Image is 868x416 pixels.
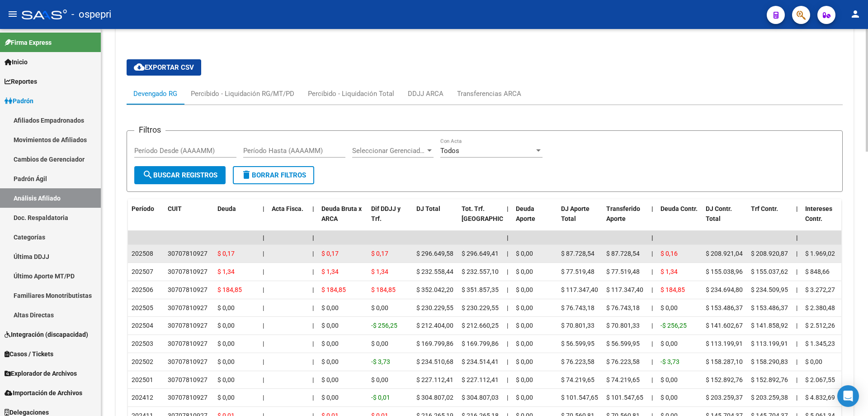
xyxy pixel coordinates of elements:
span: | [796,376,797,383]
span: Padrón [5,96,33,106]
span: Casos / Tickets [5,349,53,359]
span: $ 87.728,54 [606,250,640,257]
span: | [651,205,653,212]
span: $ 0,00 [516,250,533,257]
button: Exportar CSV [127,59,201,76]
span: | [312,394,314,401]
span: $ 2.380,48 [805,304,835,311]
div: 30707810927 [168,303,208,313]
datatable-header-cell: Dif DDJJ y Trf. [368,199,413,239]
span: Importación de Archivos [5,388,82,398]
span: $ 234.509,95 [751,286,788,293]
span: $ 0,00 [217,358,235,365]
datatable-header-cell: | [259,199,268,239]
span: $ 117.347,40 [606,286,643,293]
span: $ 234.510,68 [416,358,453,365]
span: $ 0,00 [371,304,388,311]
datatable-header-cell: Deuda Contr. [657,199,702,239]
span: -$ 3,73 [660,358,679,365]
mat-icon: delete [241,169,252,180]
span: $ 0,00 [516,286,533,293]
span: $ 76.223,58 [561,358,594,365]
span: $ 184,85 [321,286,346,293]
span: Exportar CSV [134,63,194,72]
mat-icon: person [850,9,861,19]
span: DJ Contr. Total [706,205,732,223]
span: Deuda Aporte [516,205,535,223]
datatable-header-cell: Intereses Contr. [802,199,847,239]
span: $ 77.519,48 [606,268,640,275]
span: $ 158.290,83 [751,358,788,365]
span: $ 212.660,25 [462,322,499,329]
span: $ 76.743,18 [561,304,594,311]
h3: Filtros [134,124,165,136]
span: $ 169.799,86 [416,340,453,347]
datatable-header-cell: Deuda Bruta x ARCA [318,199,368,239]
span: $ 0,00 [217,322,235,329]
span: | [651,394,653,401]
span: | [796,394,797,401]
span: | [796,234,798,241]
span: $ 1,34 [660,268,678,275]
datatable-header-cell: | [793,199,802,239]
span: $ 232.557,10 [462,268,499,275]
span: $ 230.229,55 [416,304,453,311]
span: $ 184,85 [660,286,685,293]
span: Todos [440,147,459,155]
span: $ 0,00 [321,376,339,383]
span: | [507,250,508,257]
span: | [507,358,508,365]
span: $ 0,00 [321,394,339,401]
span: Deuda Contr. [660,205,698,212]
datatable-header-cell: Deuda [214,199,259,239]
span: | [651,286,653,293]
div: Open Intercom Messenger [837,385,859,407]
datatable-header-cell: DJ Contr. Total [702,199,747,239]
div: 30707810927 [168,249,208,259]
span: $ 117.347,40 [561,286,598,293]
span: | [263,394,264,401]
span: | [263,340,264,347]
span: $ 0,00 [321,304,339,311]
span: | [312,286,314,293]
span: | [796,250,797,257]
span: $ 4.832,69 [805,394,835,401]
span: Deuda Bruta x ARCA [321,205,362,223]
span: Inicio [5,57,28,67]
span: 202502 [132,358,153,365]
span: $ 848,66 [805,268,830,275]
span: $ 0,00 [516,340,533,347]
span: $ 153.486,37 [706,304,743,311]
span: $ 1,34 [321,268,339,275]
span: $ 184,85 [217,286,242,293]
span: 202501 [132,376,153,383]
span: 202507 [132,268,153,275]
span: | [312,304,314,311]
span: $ 227.112,41 [462,376,499,383]
span: $ 70.801,33 [606,322,640,329]
div: Percibido - Liquidación RG/MT/PD [191,89,294,99]
span: $ 0,00 [516,304,533,311]
span: $ 87.728,54 [561,250,594,257]
span: $ 152.892,76 [706,376,743,383]
div: Percibido - Liquidación Total [308,89,394,99]
span: | [263,304,264,311]
span: Reportes [5,77,37,86]
span: $ 234.514,41 [462,358,499,365]
span: | [312,205,314,212]
span: $ 304.807,02 [416,394,453,401]
div: 30707810927 [168,392,208,403]
span: -$ 3,73 [371,358,390,365]
span: | [507,376,508,383]
span: $ 230.229,55 [462,304,499,311]
span: $ 77.519,48 [561,268,594,275]
div: 30707810927 [168,320,208,331]
span: 202412 [132,394,153,401]
span: | [263,205,264,212]
span: 202504 [132,322,153,329]
div: Transferencias ARCA [457,89,521,99]
span: | [507,268,508,275]
span: $ 113.199,91 [706,340,743,347]
span: $ 0,00 [660,394,678,401]
span: | [312,358,314,365]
